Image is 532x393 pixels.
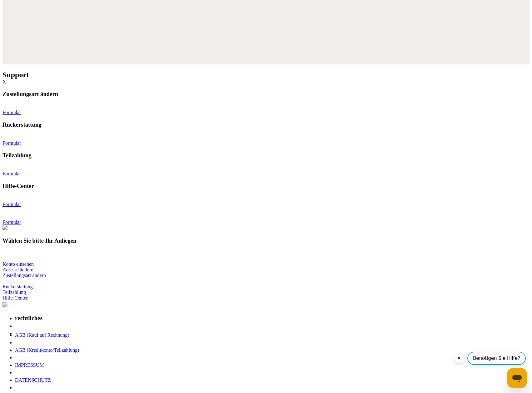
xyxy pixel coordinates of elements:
[2,110,21,115] a: Formular
[2,171,21,176] a: Formular
[15,362,44,368] a: IMPRESSUM
[454,353,464,363] button: Close launcher
[2,140,21,146] a: Formular
[15,347,79,353] a: AGB (Kreditkonto/Teilzahlung)
[2,302,7,307] img: logo-powerpay-white.svg
[15,332,69,338] a: AGB (Kauf auf Rechnung)
[15,315,42,321] b: rechtliches
[467,352,526,365] div: Benötigen Sie Hilfe?
[2,219,21,225] a: Formular
[454,352,526,365] div: Benötigen Sie Hilfe?
[507,368,527,388] iframe: Schaltfläche zum Öffnen des Messaging-Fensters
[2,225,7,230] img: online-shopping.svg
[2,202,21,207] a: Formular
[15,377,51,383] a: DATENSCHUTZ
